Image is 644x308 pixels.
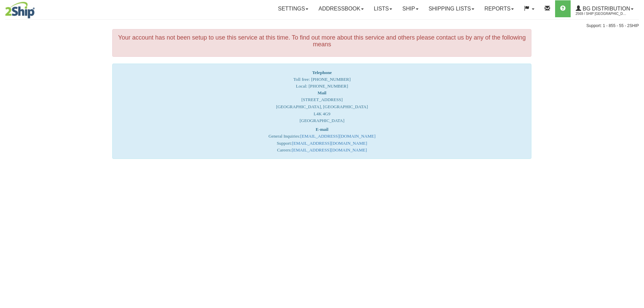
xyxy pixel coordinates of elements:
span: Toll free: [PHONE_NUMBER] Local: [PHONE_NUMBER] [293,70,351,89]
h4: Your account has not been setup to use this service at this time. To find out more about this ser... [118,34,526,48]
a: [EMAIL_ADDRESS][DOMAIN_NAME] [292,141,367,146]
a: BG Distribution 2569 / Ship [GEOGRAPHIC_DATA] [571,0,639,17]
a: Ship [397,0,423,17]
a: [EMAIL_ADDRESS][DOMAIN_NAME] [292,147,367,152]
a: [EMAIL_ADDRESS][DOMAIN_NAME] [300,134,375,139]
a: Reports [479,0,519,17]
strong: Telephone [312,70,332,75]
a: Shipping lists [424,0,479,17]
strong: Mail [317,90,326,95]
a: Settings [273,0,313,17]
span: 2569 / Ship [GEOGRAPHIC_DATA] [576,10,626,17]
font: General Inquiries: Support: Careers: [268,127,376,153]
img: logo2569.jpg [5,2,35,19]
a: Lists [369,0,397,17]
font: [STREET_ADDRESS] [GEOGRAPHIC_DATA], [GEOGRAPHIC_DATA] L4K 4G9 [GEOGRAPHIC_DATA] [276,90,368,123]
a: Addressbook [313,0,369,17]
strong: E-mail [316,127,329,132]
iframe: chat widget [628,119,643,188]
span: BG Distribution [581,6,630,11]
div: Support: 1 - 855 - 55 - 2SHIP [5,23,639,29]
